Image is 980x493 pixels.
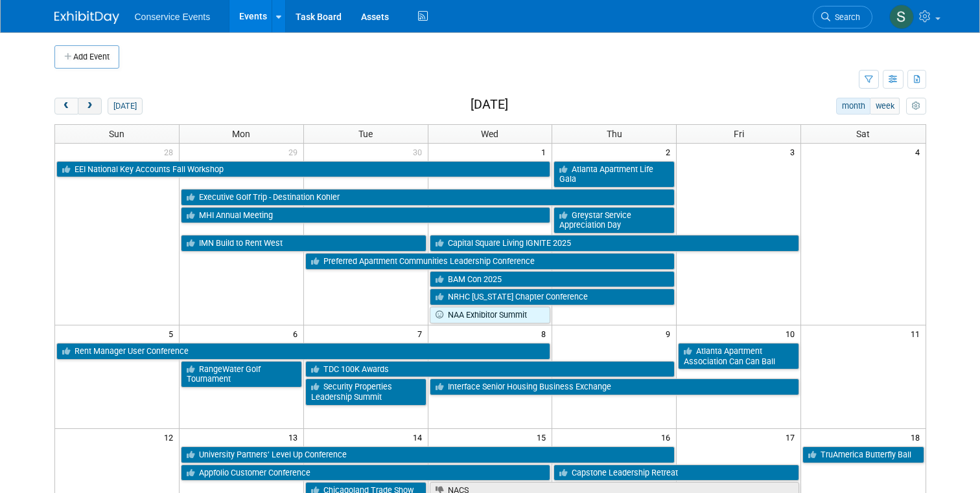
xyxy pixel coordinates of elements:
[109,129,124,139] span: Sun
[734,129,744,139] span: Fri
[167,325,179,342] span: 5
[181,446,675,463] a: University Partners’ Level Up Conference
[784,325,800,342] span: 10
[889,5,914,29] img: Savannah Doctor
[181,189,675,206] a: Executive Golf Trip - Destination Kohler
[660,429,676,445] span: 16
[870,98,900,115] button: week
[912,102,920,111] i: Personalize Calendar
[535,429,552,445] span: 15
[430,289,675,305] a: NRHC [US_STATE] Chapter Conference
[554,161,675,188] a: Atlanta Apartment Life Gala
[358,129,373,139] span: Tue
[163,429,179,445] span: 12
[56,161,551,178] a: EEI National Key Accounts Fall Workshop
[909,325,926,342] span: 11
[54,98,78,115] button: prev
[181,465,551,481] a: Appfolio Customer Conference
[789,144,800,160] span: 3
[830,12,860,22] span: Search
[430,378,800,395] a: Interface Senior Housing Business Exchange
[471,98,508,112] h2: [DATE]
[416,325,428,342] span: 7
[813,6,872,28] a: Search
[540,144,552,160] span: 1
[554,207,675,234] a: Greystar Service Appreciation Day
[430,271,675,288] a: BAM Con 2025
[135,12,211,22] span: Conservice Events
[54,11,119,24] img: ExhibitDay
[56,343,551,360] a: Rent Manager User Conference
[914,144,926,160] span: 4
[163,144,179,160] span: 28
[664,144,676,160] span: 2
[664,325,676,342] span: 9
[305,253,675,270] a: Preferred Apartment Communities Leadership Conference
[856,129,870,139] span: Sat
[784,429,800,445] span: 17
[54,45,119,69] button: Add Event
[181,361,302,388] a: RangeWater Golf Tournament
[607,129,622,139] span: Thu
[305,361,675,378] a: TDC 100K Awards
[292,325,303,342] span: 6
[232,129,250,139] span: Mon
[181,235,426,252] a: IMN Build to Rent West
[430,235,800,252] a: Capital Square Living IGNITE 2025
[412,429,428,445] span: 14
[802,446,924,463] a: TruAmerica Butterfly Ball
[305,378,426,405] a: Security Properties Leadership Summit
[181,207,551,224] a: MHI Annual Meeting
[430,307,551,323] a: NAA Exhibitor Summit
[906,98,926,115] button: myCustomButton
[836,98,870,115] button: month
[287,144,303,160] span: 29
[678,343,799,369] a: Atlanta Apartment Association Can Can Ball
[108,98,142,115] button: [DATE]
[909,429,926,445] span: 18
[540,325,552,342] span: 8
[287,429,303,445] span: 13
[554,465,799,481] a: Capstone Leadership Retreat
[78,98,102,115] button: next
[412,144,428,160] span: 30
[481,129,498,139] span: Wed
